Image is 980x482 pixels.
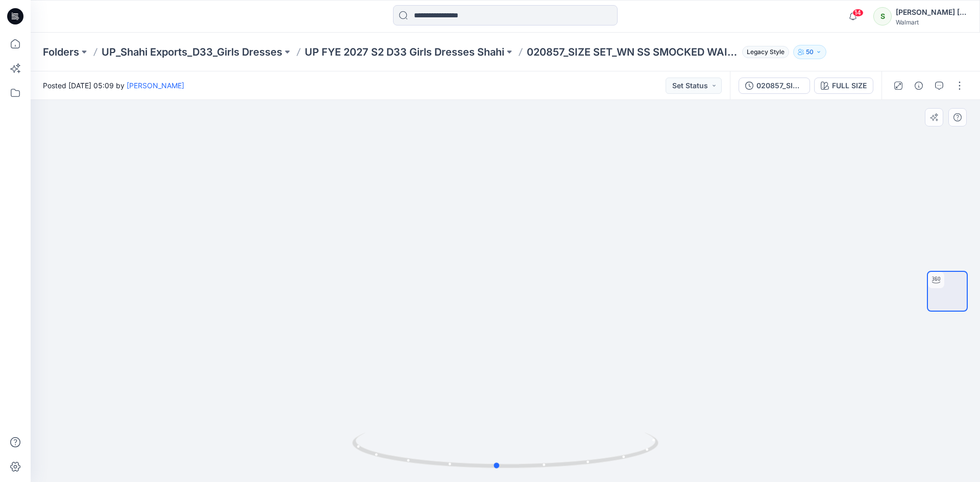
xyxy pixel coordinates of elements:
div: FULL SIZE [832,80,867,91]
div: [PERSON_NAME] ​[PERSON_NAME] [896,6,967,18]
span: Legacy Style [742,46,789,58]
p: 50 [806,46,814,58]
button: Details [911,78,927,94]
span: 14 [852,9,864,17]
div: 020857_SIZE SET_WN SS SMOCKED WAIST DR [756,80,803,91]
span: Posted [DATE] 05:09 by [43,80,184,91]
div: S​ [873,7,892,26]
a: Folders [43,45,79,59]
button: 50 [793,45,826,59]
a: UP_Shahi Exports_D33_Girls Dresses [102,45,282,59]
button: Legacy Style [738,45,789,59]
a: [PERSON_NAME] [127,81,184,90]
button: FULL SIZE [814,78,873,94]
div: Walmart [896,18,967,26]
button: 020857_SIZE SET_WN SS SMOCKED WAIST DR [739,78,810,94]
p: 020857_SIZE SET_WN SS SMOCKED WAIST DR [527,45,738,59]
a: UP FYE 2027 S2 D33 Girls Dresses Shahi [305,45,504,59]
